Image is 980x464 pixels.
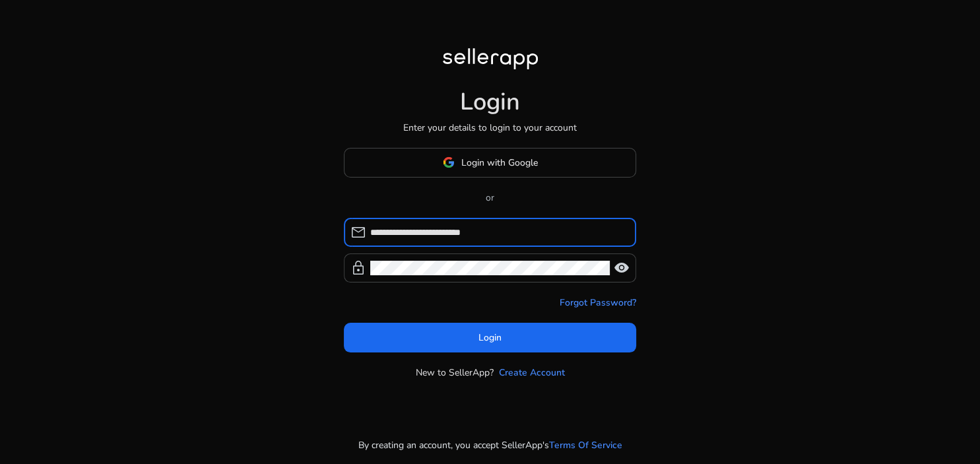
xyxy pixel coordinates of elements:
[350,260,366,276] span: lock
[344,148,636,178] button: Login with Google
[403,121,577,135] p: Enter your details to login to your account
[499,366,565,380] a: Create Account
[344,191,636,205] p: or
[416,366,494,380] p: New to SellerApp?
[344,323,636,352] button: Login
[549,438,622,452] a: Terms Of Service
[614,260,630,276] span: visibility
[460,88,520,116] h1: Login
[478,331,502,345] span: Login
[443,156,455,168] img: google-logo.svg
[461,156,538,170] span: Login with Google
[560,296,636,310] a: Forgot Password?
[350,224,366,240] span: mail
